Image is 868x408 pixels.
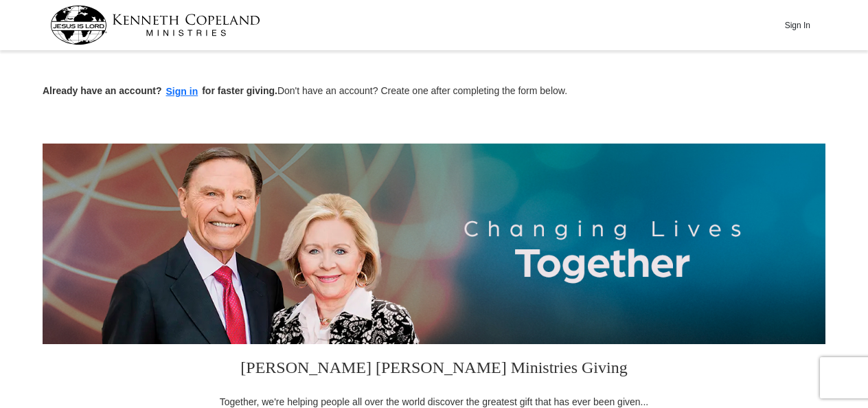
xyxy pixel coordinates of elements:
img: kcm-header-logo.svg [50,5,260,45]
button: Sign in [162,84,203,100]
strong: Already have an account? for faster giving. [43,85,277,96]
h3: [PERSON_NAME] [PERSON_NAME] Ministries Giving [211,344,657,395]
p: Don't have an account? Create one after completing the form below. [43,84,825,100]
button: Sign In [777,14,818,36]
